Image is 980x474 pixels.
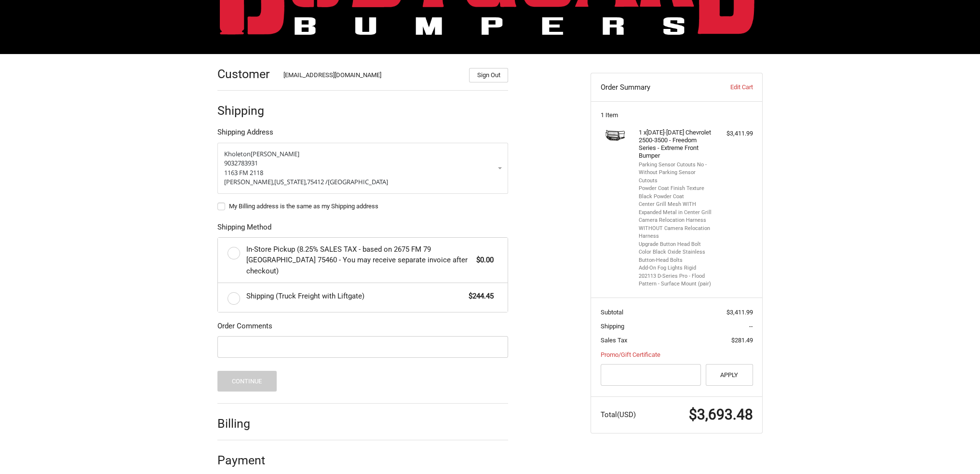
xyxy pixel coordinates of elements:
[639,201,712,217] li: Center Grill Mesh WITH Expanded Metal in Center Grill
[601,323,624,330] span: Shipping
[639,185,712,201] li: Powder Coat Finish Texture Black Powder Coat
[274,177,307,186] span: [US_STATE],
[217,127,273,142] legend: Shipping Address
[731,337,753,344] span: $281.49
[224,159,258,167] span: 9032783931
[217,203,508,210] label: My Billing address is the same as my Shipping address
[601,351,660,358] a: Promo/Gift Certificate
[726,309,753,316] span: $3,411.99
[217,143,508,194] a: Enter or select a different address
[601,337,627,344] span: Sales Tax
[639,217,712,241] li: Camera Relocation Harness WITHOUT Camera Relocation Harness
[217,67,274,81] h2: Customer
[217,453,274,468] h2: Payment
[639,264,712,288] li: Add-On Fog Lights Rigid 202113 D-Series Pro - Flood Pattern - Surface Mount (pair)
[601,111,753,119] h3: 1 Item
[639,161,712,185] li: Parking Sensor Cutouts No - Without Parking Sensor Cutouts
[224,177,274,186] span: [PERSON_NAME],
[689,406,753,423] span: $3,693.48
[251,149,299,158] span: [PERSON_NAME]
[217,371,277,392] button: Continue
[705,82,752,92] a: Edit Cart
[283,70,460,82] div: [EMAIL_ADDRESS][DOMAIN_NAME]
[749,323,753,330] span: --
[469,68,508,82] button: Sign Out
[601,410,636,419] span: Total (USD)
[307,177,328,186] span: 75412 /
[471,255,494,266] span: $0.00
[639,129,712,160] h4: 1 x [DATE]-[DATE] Chevrolet 2500-3500 - Freedom Series - Extreme Front Bumper
[246,291,464,302] span: Shipping (Truck Freight with Liftgate)
[601,82,705,92] h3: Order Summary
[246,244,472,277] span: In-Store Pickup (8.25% SALES TAX - based on 2675 FM 79 [GEOGRAPHIC_DATA] 75460 - You may receive ...
[217,222,271,237] legend: Shipping Method
[639,241,712,265] li: Upgrade Button Head Bolt Color Black Oxide Stainless Button-Head Bolts
[932,428,980,474] iframe: Chat Widget
[217,103,274,118] h2: Shipping
[715,129,753,138] div: $3,411.99
[601,364,701,386] input: Gift Certificate or Coupon Code
[224,149,251,158] span: Kholeton
[217,416,274,431] h2: Billing
[601,309,623,316] span: Subtotal
[217,321,272,336] legend: Order Comments
[328,177,388,186] span: [GEOGRAPHIC_DATA]
[224,168,263,177] span: 1163 FM 2118
[706,364,753,386] button: Apply
[464,291,494,302] span: $244.45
